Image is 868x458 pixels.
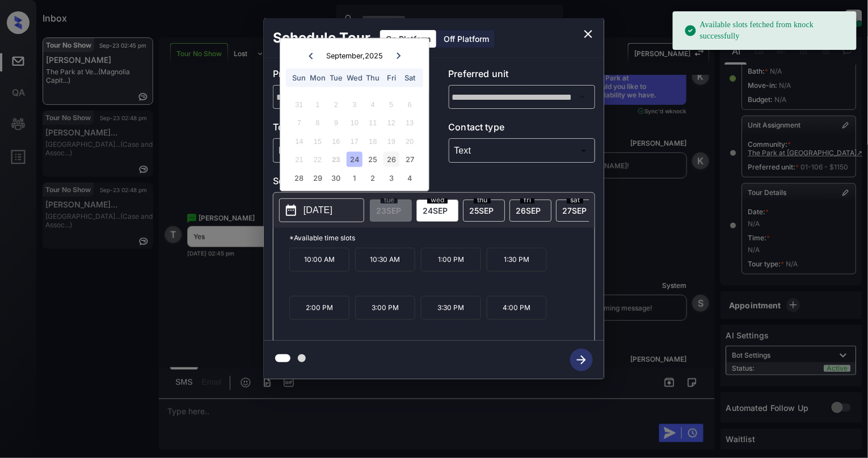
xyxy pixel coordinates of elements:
div: Not available Monday, September 15th, 2025 [310,133,325,149]
div: Not available Tuesday, September 9th, 2025 [328,115,344,130]
p: Tour type [273,120,420,138]
span: thu [474,197,491,203]
span: 27 SEP [562,206,587,215]
div: Not available Saturday, September 6th, 2025 [402,96,418,112]
div: Not available Thursday, September 4th, 2025 [365,96,381,112]
span: sat [567,197,583,203]
div: date-select [463,200,505,222]
p: Select slot [273,174,595,192]
span: fri [520,197,534,203]
div: date-select [556,200,598,222]
div: Available slots fetched from knock successfully [684,15,848,46]
span: wed [427,197,448,203]
p: Preferred unit [449,67,596,85]
div: Text [452,141,593,160]
div: Choose Friday, October 3rd, 2025 [384,170,399,185]
div: Choose Monday, September 29th, 2025 [310,170,325,185]
div: Not available Tuesday, September 2nd, 2025 [328,96,344,112]
div: Not available Sunday, September 7th, 2025 [292,115,307,130]
div: Not available Friday, September 5th, 2025 [384,96,399,112]
div: date-select [509,200,551,222]
h2: Schedule Tour [264,18,380,58]
div: Choose Tuesday, September 30th, 2025 [328,170,344,185]
div: Tue [328,70,344,86]
div: Not available Sunday, September 21st, 2025 [292,152,307,167]
div: Not available Monday, September 1st, 2025 [310,96,325,112]
div: Not available Wednesday, September 17th, 2025 [347,133,362,149]
p: 3:00 PM [355,296,415,320]
div: Not available Monday, September 8th, 2025 [310,115,325,130]
div: In Person [276,141,417,160]
div: Sat [402,70,418,86]
div: Choose Wednesday, September 24th, 2025 [347,152,362,167]
div: Not available Tuesday, September 23rd, 2025 [328,152,344,167]
button: [DATE] [279,198,364,222]
div: Off Platform [438,30,495,48]
p: Contact type [449,120,596,138]
div: Not available Friday, September 19th, 2025 [384,133,399,149]
div: Choose Sunday, September 28th, 2025 [292,170,307,185]
p: 4:00 PM [487,296,547,320]
p: 10:30 AM [355,248,415,272]
div: Not available Tuesday, September 16th, 2025 [328,133,344,149]
div: Not available Sunday, September 14th, 2025 [292,133,307,149]
p: 3:30 PM [421,296,481,320]
p: Preferred community [273,67,420,85]
div: Not available Sunday, August 31st, 2025 [292,96,307,112]
p: 1:30 PM [487,248,547,272]
div: Not available Monday, September 22nd, 2025 [310,152,325,167]
div: Not available Wednesday, September 10th, 2025 [347,115,362,130]
span: 24 SEP [423,206,448,215]
button: btn-next [563,345,600,375]
div: month 2025-09 [284,95,425,187]
div: Choose Thursday, October 2nd, 2025 [365,170,381,185]
span: 26 SEP [516,206,541,215]
div: Not available Wednesday, September 3rd, 2025 [347,96,362,112]
div: Choose Wednesday, October 1st, 2025 [347,170,362,185]
div: Thu [365,70,381,86]
p: *Available time slots [289,228,595,248]
div: September , 2025 [326,52,383,60]
div: Choose Thursday, September 25th, 2025 [365,152,381,167]
div: Not available Thursday, September 11th, 2025 [365,115,381,130]
p: 2:00 PM [289,296,349,320]
div: Not available Thursday, September 18th, 2025 [365,133,381,149]
div: Fri [384,70,399,86]
div: Wed [347,70,362,86]
div: date-select [416,200,458,222]
p: 10:00 AM [289,248,349,272]
div: Choose Friday, September 26th, 2025 [384,152,399,167]
div: On Platform [380,30,436,48]
p: 1:00 PM [421,248,481,272]
div: Mon [310,70,325,86]
div: Choose Saturday, September 27th, 2025 [402,152,418,167]
button: close [577,23,600,45]
span: 25 SEP [469,206,494,215]
p: [DATE] [304,203,332,217]
div: Choose Saturday, October 4th, 2025 [402,170,418,185]
div: Sun [292,70,307,86]
div: Not available Saturday, September 13th, 2025 [402,115,418,130]
div: Not available Friday, September 12th, 2025 [384,115,399,130]
div: Not available Saturday, September 20th, 2025 [402,133,418,149]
